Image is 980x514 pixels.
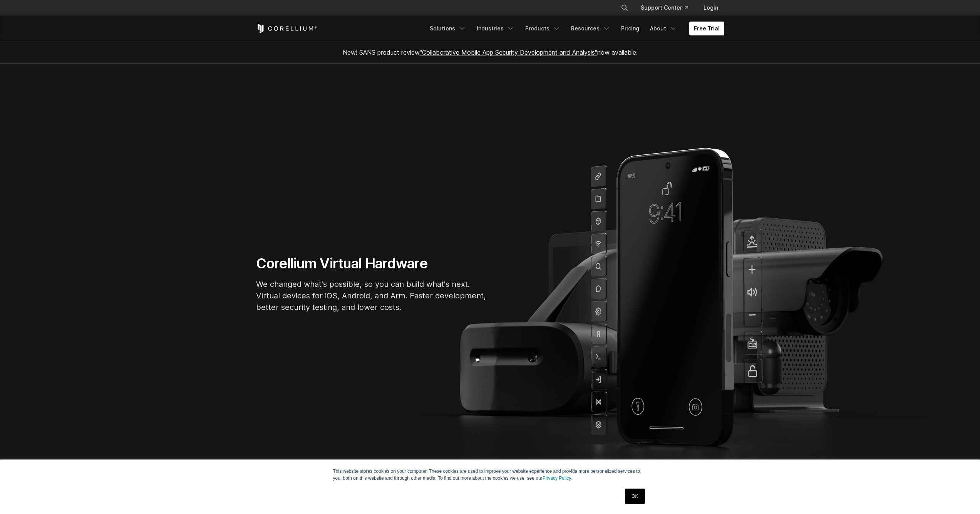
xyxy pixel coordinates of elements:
h1: Corellium Virtual Hardware [256,255,487,272]
p: We changed what's possible, so you can build what's next. Virtual devices for iOS, Android, and A... [256,278,487,313]
span: New! SANS product review now available. [343,49,638,56]
a: Industries [472,22,519,35]
a: OK [625,489,645,504]
a: Pricing [616,22,644,35]
a: About [645,22,682,35]
a: Login [697,1,724,15]
a: Support Center [635,1,694,15]
div: Navigation Menu [611,1,724,15]
a: Products [521,22,565,35]
a: Solutions [425,22,471,35]
button: Search [618,1,632,15]
a: "Collaborative Mobile App Security Development and Analysis" [420,49,597,56]
a: Corellium Home [256,24,317,33]
a: Free Trial [689,22,724,35]
a: Privacy Policy. [543,475,572,481]
a: Resources [566,22,615,35]
div: Navigation Menu [425,22,724,35]
p: This website stores cookies on your computer. These cookies are used to improve your website expe... [333,468,647,482]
